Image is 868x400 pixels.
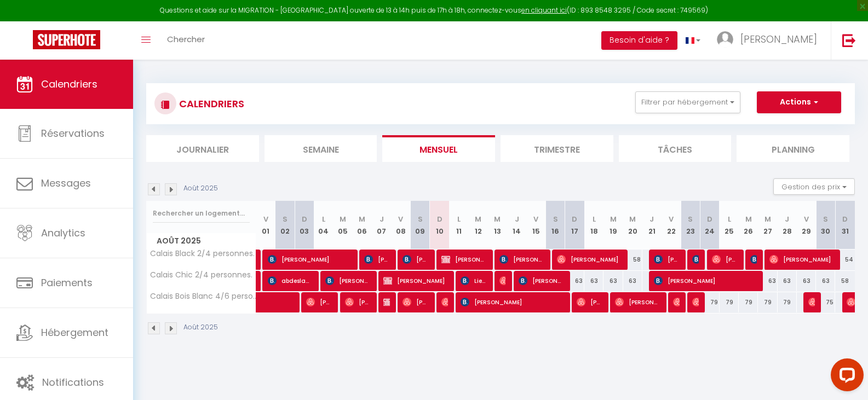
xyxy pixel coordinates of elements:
li: Semaine [265,135,377,162]
span: [PERSON_NAME] [364,249,390,270]
th: 25 [720,201,739,250]
th: 10 [430,201,449,250]
th: 20 [623,201,642,250]
div: 63 [778,271,797,291]
li: Trimestre [501,135,613,162]
abbr: M [340,214,346,224]
abbr: S [823,214,828,224]
abbr: D [707,214,712,224]
span: Paiements [41,276,93,289]
span: Chercher [167,33,205,45]
div: 63 [623,271,642,291]
abbr: V [263,214,268,224]
div: 79 [758,292,777,312]
span: Notifications [42,375,104,389]
span: Calais Bois Blanc 4/6 personnes. [148,292,258,300]
abbr: M [494,214,501,224]
span: [PERSON_NAME] [499,270,506,291]
th: 12 [468,201,487,250]
abbr: D [572,214,577,224]
span: [PERSON_NAME] [654,270,756,291]
span: [PERSON_NAME] [615,292,660,312]
th: 02 [275,201,295,250]
span: [PERSON_NAME] [712,249,738,270]
span: [PERSON_NAME] [441,292,448,312]
th: 07 [372,201,391,250]
abbr: D [842,214,848,224]
span: [PERSON_NAME] [692,292,699,312]
span: [PERSON_NAME] [673,292,680,312]
div: 75 [816,292,835,312]
li: Tâches [619,135,732,162]
span: Calendriers [41,77,97,91]
span: Calais Chic 2/4 personnes. [148,271,252,279]
img: logout [842,33,856,47]
div: 79 [700,292,720,312]
span: [PERSON_NAME] [403,249,428,270]
abbr: M [764,214,771,224]
span: [PERSON_NAME] [345,292,371,312]
div: 58 [835,271,855,291]
div: 54 [835,250,855,270]
abbr: J [785,214,789,224]
div: 63 [758,271,777,291]
abbr: M [629,214,636,224]
img: Super Booking [33,30,100,49]
button: Besoin d'aide ? [601,31,677,50]
p: Août 2025 [183,183,218,194]
abbr: V [533,214,538,224]
span: [PERSON_NAME] [808,292,815,312]
h3: CALENDRIERS [176,91,244,116]
li: Journalier [146,135,259,162]
span: [PERSON_NAME] [461,292,563,312]
span: [PERSON_NAME] [692,249,699,270]
th: 14 [507,201,526,250]
th: 23 [681,201,700,250]
th: 28 [778,201,797,250]
th: 17 [565,201,584,250]
abbr: J [515,214,519,224]
span: Réservations [41,126,105,140]
span: [PERSON_NAME] [441,249,486,270]
abbr: S [553,214,558,224]
abbr: M [610,214,617,224]
abbr: J [380,214,384,224]
li: Mensuel [382,135,495,162]
abbr: M [359,214,365,224]
th: 24 [700,201,720,250]
th: 08 [391,201,410,250]
th: 31 [835,201,855,250]
span: [PERSON_NAME] [769,249,833,270]
span: [PERSON_NAME] [577,292,602,312]
th: 27 [758,201,777,250]
div: 63 [816,271,835,291]
th: 18 [584,201,603,250]
abbr: S [283,214,288,224]
th: 26 [739,201,758,250]
abbr: L [593,214,596,224]
span: Août 2025 [147,233,256,249]
th: 05 [334,201,353,250]
span: Messages [41,176,91,190]
th: 30 [816,201,835,250]
button: Gestion des prix [773,178,855,195]
div: 63 [584,271,603,291]
a: Chercher [159,21,213,60]
span: abdeslam elkhattouti [268,270,313,291]
th: 03 [295,201,314,250]
iframe: LiveChat chat widget [822,354,868,400]
abbr: L [457,214,461,224]
div: 63 [797,271,816,291]
div: 63 [603,271,623,291]
li: Planning [737,135,849,162]
span: Calais Black 2/4 personnes. [148,250,255,258]
th: 11 [449,201,468,250]
span: [PERSON_NAME] [268,249,351,270]
th: 01 [256,201,275,250]
abbr: M [475,214,481,224]
a: ... [PERSON_NAME] [709,21,831,60]
th: 04 [314,201,333,250]
th: 13 [488,201,507,250]
input: Rechercher un logement... [153,204,250,223]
